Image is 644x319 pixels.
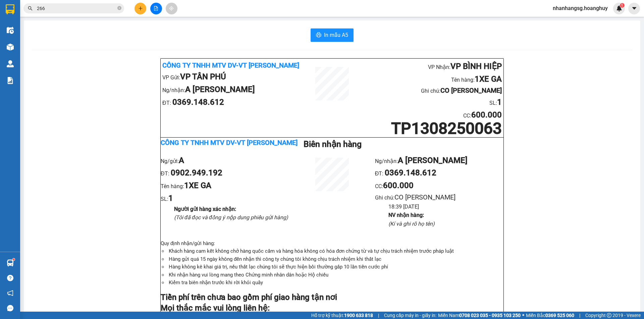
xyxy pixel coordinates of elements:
span: aim [169,6,174,11]
b: 1XE GA [475,74,502,84]
img: warehouse-icon [7,259,14,266]
li: Ng/gửi: [161,154,289,167]
span: Hỗ trợ kỹ thuật: [311,312,373,319]
b: 1 [497,97,502,107]
b: 1 [168,193,173,203]
li: Ghi chú: [375,192,503,203]
span: question-circle [7,275,13,281]
b: CO [PERSON_NAME] [440,86,502,94]
b: VP TÂN PHÚ [180,72,226,81]
b: 0369.148.612 [172,97,224,107]
img: solution-icon [7,77,14,84]
strong: 0708 023 035 - 0935 103 250 [459,313,521,318]
b: 600.000 [383,181,414,190]
span: Miền Nam [438,312,521,319]
img: icon-new-feature [616,5,622,11]
li: Kiểm tra biên nhận trước khi rời khỏi quầy [167,279,503,287]
b: VP BÌNH HIỆP [450,62,502,71]
li: VP Gửi: [162,71,304,83]
li: Hàng gửi quá 15 ngày không đến nhận thì công ty chúng tôi không chịu trách nhiệm khi thất lạc [167,255,503,263]
b: Công ty TNHH MTV DV-VT [PERSON_NAME] [162,61,299,69]
b: NV nhận hàng : [388,212,424,218]
b: Biên nhận hàng [304,139,362,149]
li: Ng/nhận: [375,154,503,167]
input: Tìm tên, số ĐT hoặc mã đơn [37,5,116,12]
img: warehouse-icon [7,60,14,67]
img: warehouse-icon [7,44,14,51]
li: Ng/nhận: [162,83,304,96]
button: caret-down [628,3,640,14]
span: Miền Bắc [526,312,574,319]
li: CC [360,109,502,122]
button: file-add [150,3,162,14]
li: ĐT: [162,96,304,109]
li: ĐT: [375,167,503,179]
span: search [28,6,33,11]
strong: Tiền phí trên chưa bao gồm phí giao hàng tận nơi [161,293,337,302]
li: Ghi chú: [360,85,502,96]
span: caret-down [631,5,637,11]
span: CO [PERSON_NAME] [394,193,455,201]
button: aim [166,3,177,14]
span: notification [7,290,13,296]
button: printerIn mẫu A5 [311,28,354,42]
li: Tên hàng: [360,73,502,86]
b: A [PERSON_NAME] [398,156,468,165]
i: (Tôi đã đọc và đồng ý nộp dung phiếu gửi hàng) [174,214,288,221]
li: Khi nhận hàng vui lòng mang theo Chứng minh nhân dân hoặc Hộ chiếu [167,271,503,279]
strong: 1900 633 818 [344,313,373,318]
li: Khách hàng cam kết không chở hàng quốc cấm và hàng hóa không có hóa đơn chứng từ và tự chịu trách... [167,247,503,255]
span: : [470,112,502,119]
li: VP Nhận: [360,60,502,73]
b: 0902.949.192 [171,168,222,177]
button: plus [135,3,146,14]
span: close-circle [117,6,121,10]
span: : [382,183,414,189]
li: Hàng không kê khai giá trị, nếu thất lạc chúng tôi sẽ thực hiện bồi thường gấp 10 lần tiền cước phí [167,263,503,271]
li: Tên hàng: [161,179,289,192]
ul: CC [375,154,503,228]
span: close-circle [117,5,121,12]
li: SL: [360,96,502,109]
span: Cung cấp máy in - giấy in: [384,312,436,319]
span: message [7,305,13,311]
b: 0369.148.612 [385,168,436,177]
span: plus [138,6,143,11]
sup: 1 [13,258,15,260]
span: 1 [621,3,623,8]
span: file-add [154,6,158,11]
strong: 0369 525 060 [545,313,574,318]
span: In mẫu A5 [324,31,348,39]
span: nhanhangsg.hoanghuy [547,4,613,12]
b: Người gửi hàng xác nhận : [174,206,236,212]
span: | [378,312,379,319]
i: (Kí và ghi rõ họ tên) [388,221,435,227]
b: A [PERSON_NAME] [185,85,255,94]
b: Công ty TNHH MTV DV-VT [PERSON_NAME] [161,139,298,147]
img: warehouse-icon [7,27,14,34]
li: ĐT: [161,167,289,179]
li: SL: [161,192,289,205]
b: 600.000 [471,110,502,119]
h1: TP1308250063 [360,121,502,136]
img: logo-vxr [6,4,14,14]
span: copyright [607,313,611,318]
span: printer [316,32,321,38]
sup: 1 [620,3,625,8]
li: 18:39 [DATE] [388,203,503,211]
b: 1XE GA [184,181,211,190]
span: ⚪️ [522,314,524,317]
strong: Mọi thắc mắc vui lòng liên hệ: [161,303,270,313]
span: | [579,312,580,319]
b: A [179,156,184,165]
